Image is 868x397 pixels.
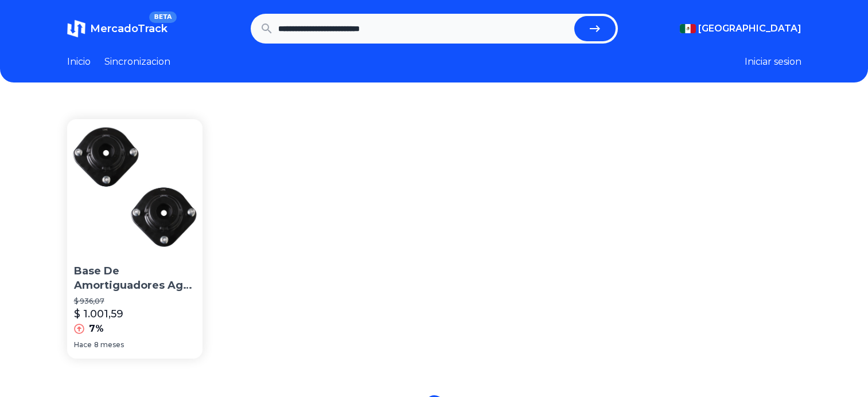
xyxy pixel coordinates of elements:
[104,55,170,69] a: Sincronizacion
[698,22,801,36] span: [GEOGRAPHIC_DATA]
[149,11,176,23] span: BETA
[74,297,196,306] p: $ 936,07
[74,340,92,349] span: Hace
[67,55,91,69] a: Inicio
[74,306,123,322] p: $ 1.001,59
[680,24,696,33] img: Mexico
[74,264,196,293] p: Base De Amortiguadores Ag Dodge Neón [DATE]-[DATE] Par Delantero
[67,119,203,255] img: Base De Amortiguadores Ag Dodge Neón 2000-2005 Par Delantero
[680,22,801,36] button: [GEOGRAPHIC_DATA]
[67,19,85,38] img: MercadoTrack
[67,119,203,359] a: Base De Amortiguadores Ag Dodge Neón 2000-2005 Par DelanteroBase De Amortiguadores Ag Dodge Neón ...
[745,55,801,69] button: Iniciar sesion
[89,322,104,336] p: 7%
[90,22,168,35] span: MercadoTrack
[94,340,124,349] span: 8 meses
[67,19,168,38] a: MercadoTrackBETA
